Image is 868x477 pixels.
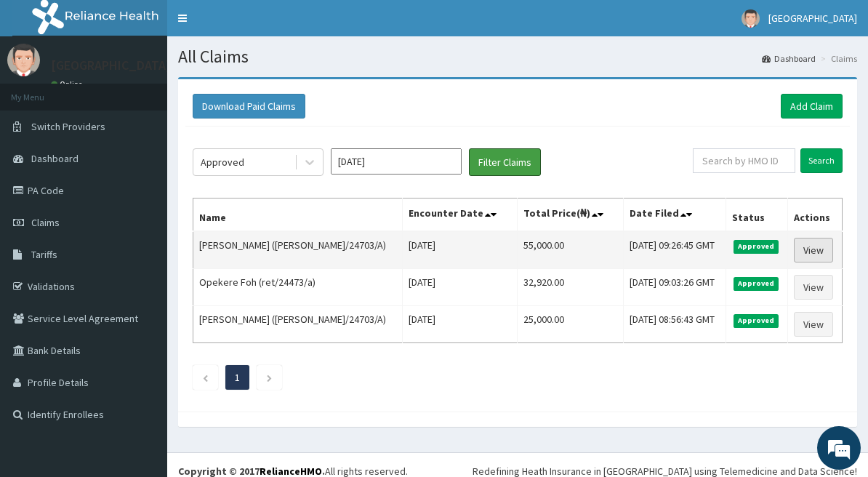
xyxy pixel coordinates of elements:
textarea: Type your message and hit 'Enter' [7,321,277,372]
img: User Image [742,9,760,28]
p: [GEOGRAPHIC_DATA] [51,59,171,72]
span: [GEOGRAPHIC_DATA] [768,12,857,25]
a: Dashboard [762,52,816,65]
span: We're online! [84,145,201,292]
input: Search by HMO ID [693,148,795,173]
img: d_794563401_company_1708531726252_794563401 [27,73,59,109]
td: 32,920.00 [517,269,623,306]
span: Approved [734,240,779,253]
th: Date Filed [623,199,726,232]
td: [PERSON_NAME] ([PERSON_NAME]/24703/A) [193,306,403,343]
a: View [794,312,833,337]
th: Total Price(₦) [517,199,623,232]
td: 25,000.00 [517,306,623,343]
button: Download Paid Claims [193,94,305,119]
td: Opekere Foh (ret/24473/a) [193,269,403,306]
span: Approved [734,314,779,327]
a: Previous page [202,371,209,384]
td: [DATE] 09:26:45 GMT [623,231,726,269]
a: Page 1 is your current page [235,371,240,384]
button: Filter Claims [469,148,541,176]
input: Select Month and Year [331,148,462,175]
li: Claims [817,52,857,65]
span: Claims [31,216,60,229]
td: 55,000.00 [517,231,623,269]
td: [PERSON_NAME] ([PERSON_NAME]/24703/A) [193,231,403,269]
a: View [794,275,833,300]
span: Approved [734,277,779,290]
th: Status [726,199,788,232]
td: [DATE] 09:03:26 GMT [623,269,726,306]
td: [DATE] [402,306,517,343]
img: User Image [7,44,40,76]
div: Approved [201,155,244,169]
th: Encounter Date [402,199,517,232]
span: Tariffs [31,248,57,261]
h1: All Claims [178,47,857,66]
td: [DATE] [402,231,517,269]
a: Add Claim [781,94,843,119]
a: View [794,238,833,262]
a: Next page [266,371,273,384]
td: [DATE] 08:56:43 GMT [623,306,726,343]
div: Chat with us now [76,81,244,100]
th: Actions [788,199,843,232]
div: Minimize live chat window [238,7,273,42]
th: Name [193,199,403,232]
span: Switch Providers [31,120,105,133]
input: Search [800,148,843,173]
span: Dashboard [31,152,79,165]
td: [DATE] [402,269,517,306]
a: Online [51,79,86,89]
